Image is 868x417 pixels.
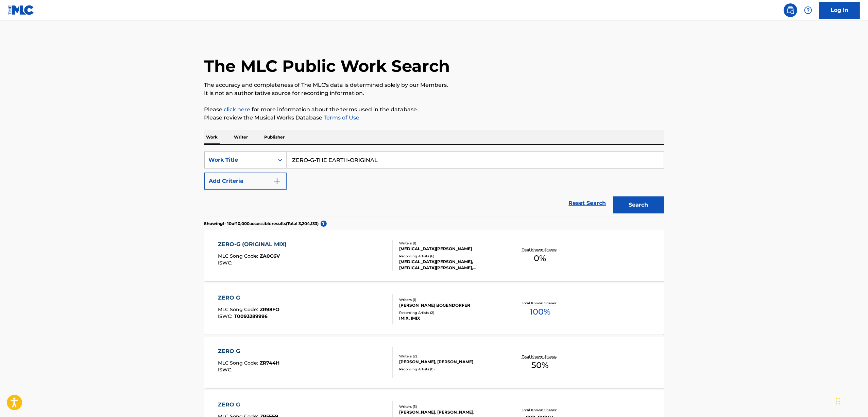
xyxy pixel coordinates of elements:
[530,306,550,318] span: 100 %
[399,302,502,308] div: [PERSON_NAME] BOGENDORFER
[209,156,270,164] div: Work Title
[786,6,795,14] img: search
[204,130,220,144] p: Work
[204,89,664,97] p: It is not an authoritative source for recording information.
[218,294,279,302] div: ZERO G
[399,246,502,252] div: [MEDICAL_DATA][PERSON_NAME]
[224,106,251,113] a: click here
[260,306,279,312] span: ZR98FO
[321,221,327,227] span: ?
[218,253,260,259] span: MLC Song Code :
[399,359,502,365] div: [PERSON_NAME], [PERSON_NAME]
[819,2,860,19] a: Log In
[801,3,815,17] div: Help
[534,252,546,264] span: 0 %
[522,301,558,306] p: Total Known Shares:
[204,284,664,335] a: ZERO GMLC Song Code:ZR98FOISWC:T0093289996Writers (1)[PERSON_NAME] BOGENDORFERRecording Artists (...
[218,306,260,312] span: MLC Song Code :
[399,297,502,302] div: Writers ( 1 )
[204,151,664,217] form: Search Form
[522,354,558,359] p: Total Known Shares:
[260,253,280,259] span: ZA0C6V
[399,404,502,409] div: Writers ( 3 )
[218,313,234,319] span: ISWC :
[218,360,260,366] span: MLC Song Code :
[218,367,234,373] span: ISWC :
[784,3,797,17] a: Public Search
[262,130,287,144] p: Publisher
[204,81,664,89] p: The accuracy and completeness of The MLC's data is determined solely by our Members.
[204,221,319,227] p: Showing 1 - 10 of 10,000 accessible results (Total 3,204,133 )
[204,106,664,114] p: Please for more information about the terms used in the database.
[804,6,812,14] img: help
[399,259,502,271] div: [MEDICAL_DATA][PERSON_NAME], [MEDICAL_DATA][PERSON_NAME], [MEDICAL_DATA][PERSON_NAME], [MEDICAL_D...
[323,114,360,121] a: Terms of Use
[218,401,278,409] div: ZERO G
[522,407,558,413] p: Total Known Shares:
[834,384,868,417] iframe: Chat Widget
[531,359,548,371] span: 50 %
[399,310,502,315] div: Recording Artists ( 2 )
[522,247,558,252] p: Total Known Shares:
[218,260,234,266] span: ISWC :
[204,114,664,122] p: Please review the Musical Works Database
[204,56,450,76] h1: The MLC Public Work Search
[204,173,287,190] button: Add Criteria
[565,196,610,211] a: Reset Search
[260,360,279,366] span: ZR744H
[204,230,664,281] a: ZERO-G (ORIGINAL MIX)MLC Song Code:ZA0C6VISWC:Writers (1)[MEDICAL_DATA][PERSON_NAME]Recording Art...
[8,5,34,15] img: MLC Logo
[218,347,279,355] div: ZERO G
[399,241,502,246] div: Writers ( 1 )
[836,391,840,412] div: Drag
[234,313,268,319] span: T0093289996
[399,315,502,321] div: IMIX, IMIX
[218,240,290,248] div: ZERO-G (ORIGINAL MIX)
[399,354,502,359] div: Writers ( 2 )
[273,177,281,185] img: 9d2ae6d4665cec9f34b9.svg
[204,337,664,388] a: ZERO GMLC Song Code:ZR744HISWC:Writers (2)[PERSON_NAME], [PERSON_NAME]Recording Artists (0)Total ...
[399,254,502,259] div: Recording Artists ( 6 )
[232,130,250,144] p: Writer
[399,367,502,372] div: Recording Artists ( 0 )
[613,196,664,213] button: Search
